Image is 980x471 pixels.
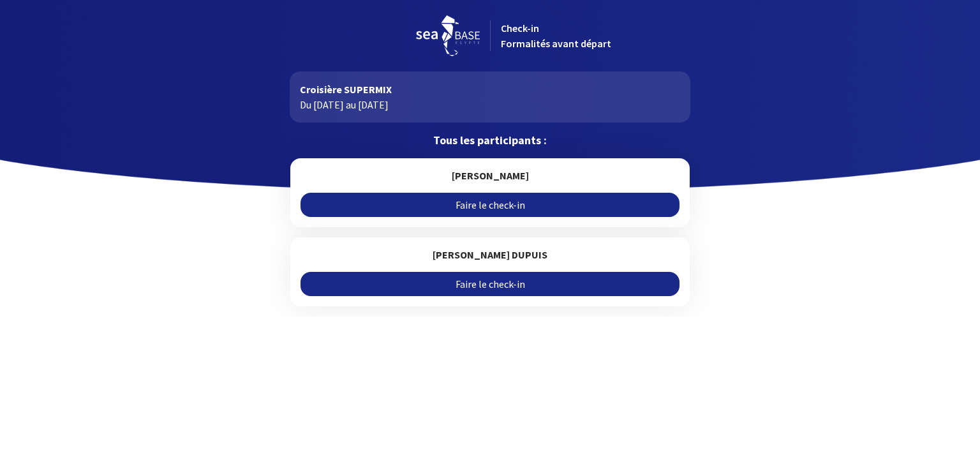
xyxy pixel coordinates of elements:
[290,133,690,148] p: Tous les participants :
[301,248,679,262] h5: [PERSON_NAME] DUPUIS
[501,22,611,50] span: Check-in Formalités avant départ
[301,168,679,183] h5: [PERSON_NAME]
[416,15,480,56] img: logo_seabase.svg
[301,272,679,296] a: Faire le check-in
[300,97,679,112] p: Du [DATE] au [DATE]
[301,193,679,217] a: Faire le check-in
[300,82,679,97] p: Croisière SUPERMIX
